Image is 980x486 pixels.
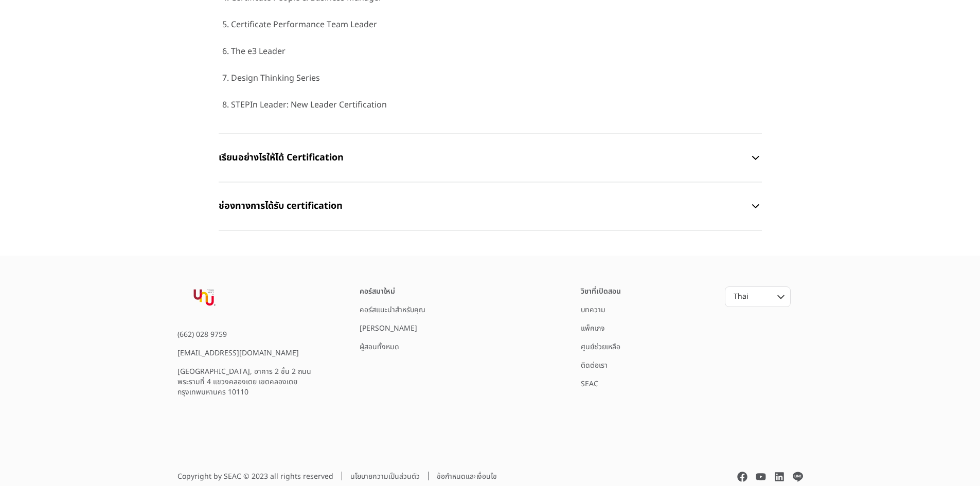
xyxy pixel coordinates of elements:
a: [PERSON_NAME] [360,323,417,334]
img: YourNextU Logo [177,286,231,310]
a: ติดต่อเรา [581,360,608,371]
p: ช่องทางการได้รับ certification [219,191,750,222]
span: Copyright by SEAC © 2023 all rights reserved [177,472,333,482]
div: (662) 028 9759 [177,330,327,340]
li: Certificate Performance Team Leader [231,18,762,31]
p: เรียนอย่างไรให้ได้ Certification [219,142,750,173]
a: วิชาที่เปิดสอน [581,286,621,297]
li: Design Thinking Series [231,71,762,85]
a: นโยบายความเป็นส่วนตัว [350,472,420,482]
a: แพ็คเกจ [581,323,604,334]
div: Thai [734,292,763,302]
a: คอร์สแนะนำสำหรับคุณ [360,304,425,315]
button: เรียนอย่างไรให้ได้ Certification [219,142,762,173]
div: คอร์สมาใหม่ [360,286,483,297]
a: บทความ [581,304,605,315]
li: The e3 Leader [231,45,762,58]
li: STEPIn Leader: New Leader Certification [231,98,762,112]
a: ข้อกำหนดและเงื่อนไข [437,472,497,482]
a: SEAC [581,379,598,389]
button: ช่องทางการได้รับ certification [219,191,762,222]
a: ผู้สอนทั้งหมด [360,341,399,352]
div: [GEOGRAPHIC_DATA], อาคาร 2 ชั้น 2 ถนนพระรามที่ 4 แขวงคลองเตย เขตคลองเตย กรุงเทพมหานคร 10110 [177,367,327,398]
a: ศูนย์ช่วยเหลือ [581,341,620,352]
div: [EMAIL_ADDRESS][DOMAIN_NAME] [177,348,327,358]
